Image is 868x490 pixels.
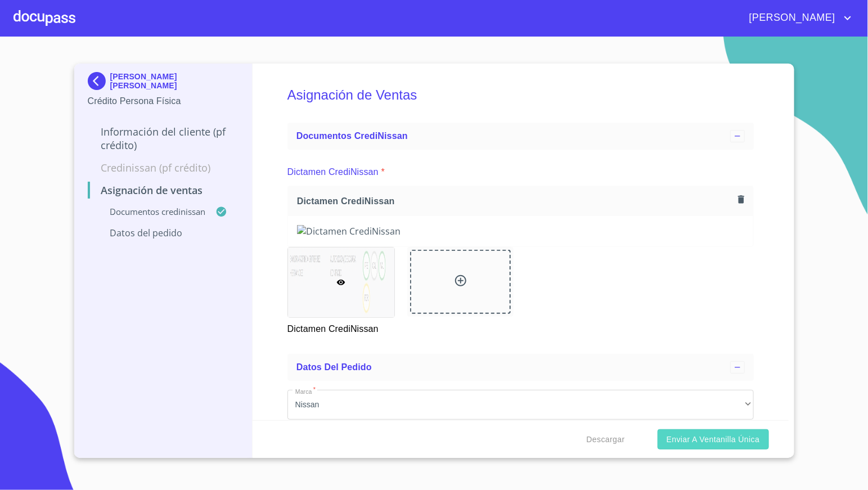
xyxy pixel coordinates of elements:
div: Nissan [287,390,754,420]
div: Datos del pedido [287,354,754,381]
p: [PERSON_NAME] [PERSON_NAME] [110,72,239,90]
h5: Asignación de Ventas [287,72,754,118]
p: Información del cliente (PF crédito) [88,125,239,152]
span: Enviar a Ventanilla única [667,433,760,447]
div: [PERSON_NAME] [PERSON_NAME] [88,72,239,95]
p: Asignación de Ventas [88,183,239,197]
img: Dictamen CrediNissan [297,225,744,237]
div: Documentos CrediNissan [287,123,754,150]
p: Documentos CrediNissan [88,206,216,217]
p: Datos del pedido [88,227,239,239]
button: Descargar [582,429,629,450]
span: Datos del pedido [296,362,372,372]
p: Crédito Persona Física [88,95,239,108]
p: Credinissan (PF crédito) [88,161,239,174]
span: [PERSON_NAME] [741,9,841,27]
span: Descargar [587,433,625,447]
button: account of current user [741,9,854,27]
span: Dictamen CrediNissan [297,195,734,207]
span: Documentos CrediNissan [296,131,408,141]
p: Dictamen CrediNissan [287,318,394,336]
img: Docupass spot blue [88,72,110,90]
p: Dictamen CrediNissan [287,165,379,179]
button: Enviar a Ventanilla única [658,429,769,450]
